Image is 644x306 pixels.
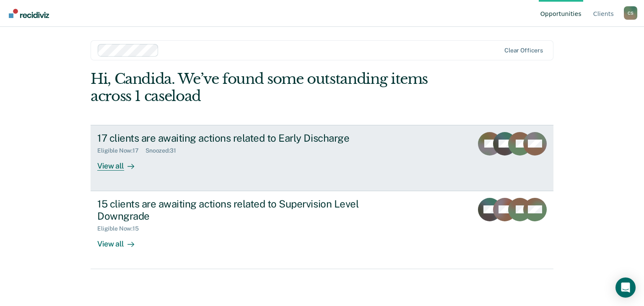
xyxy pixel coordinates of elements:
[624,6,637,20] div: C S
[97,132,392,144] div: 17 clients are awaiting actions related to Early Discharge
[9,9,49,18] img: Recidiviz
[97,147,145,154] div: Eligible Now : 17
[97,232,144,249] div: View all
[97,154,144,171] div: View all
[504,47,543,54] div: Clear officers
[145,147,183,154] div: Snoozed : 31
[624,6,637,20] button: Profile dropdown button
[97,225,145,232] div: Eligible Now : 15
[97,198,392,222] div: 15 clients are awaiting actions related to Supervision Level Downgrade
[91,191,553,269] a: 15 clients are awaiting actions related to Supervision Level DowngradeEligible Now:15View all
[91,70,461,105] div: Hi, Candida. We’ve found some outstanding items across 1 caseload
[615,277,636,298] div: Open Intercom Messenger
[91,125,553,191] a: 17 clients are awaiting actions related to Early DischargeEligible Now:17Snoozed:31View all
